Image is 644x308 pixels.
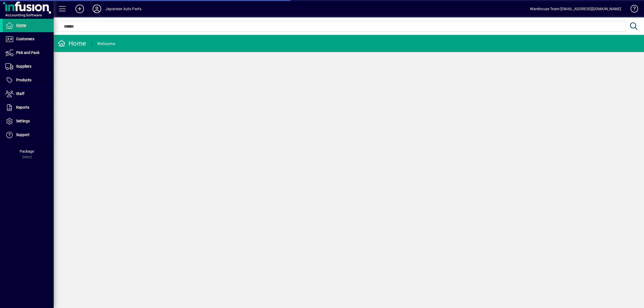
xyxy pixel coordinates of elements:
[3,32,54,46] a: Customers
[3,46,54,60] a: Pick and Pack
[16,78,31,82] span: Products
[105,5,141,13] div: Japanese Auto Parts
[3,115,54,128] a: Settings
[3,101,54,114] a: Reports
[16,119,30,123] span: Settings
[3,128,54,142] a: Support
[3,74,54,87] a: Products
[16,64,31,68] span: Suppliers
[97,39,115,48] div: Welcome
[16,133,30,137] span: Support
[3,60,54,73] a: Suppliers
[20,149,34,153] span: Package
[16,50,39,55] span: Pick and Pack
[16,37,34,41] span: Customers
[530,5,621,13] div: Warehouse Team [EMAIL_ADDRESS][DOMAIN_NAME]
[3,87,54,101] a: Staff
[88,4,105,14] button: Profile
[58,39,86,48] div: Home
[16,91,24,96] span: Staff
[627,1,637,19] a: Knowledge Base
[16,23,26,27] span: Home
[71,4,88,14] button: Add
[16,105,29,109] span: Reports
